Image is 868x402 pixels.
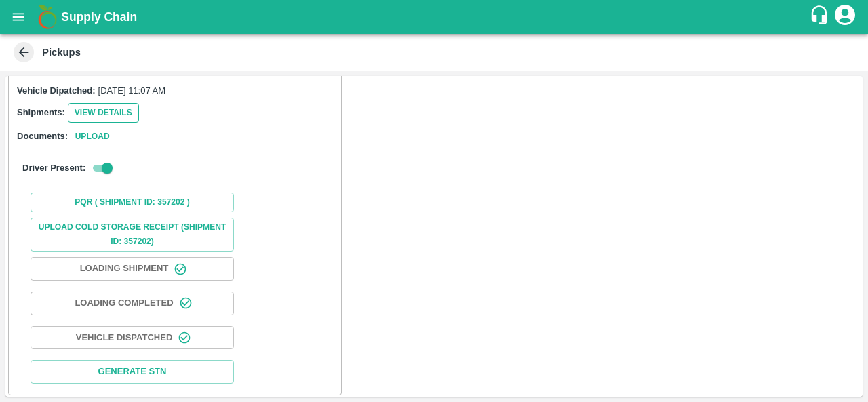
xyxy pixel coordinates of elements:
[71,129,114,144] button: Upload
[61,7,809,26] a: Supply Chain
[31,360,234,384] button: Generate STN
[31,193,234,212] button: PQR ( Shipment Id: 357202 )
[98,85,165,96] span: [DATE] 11:07 AM
[833,3,857,31] div: account of current user
[61,10,137,24] b: Supply Chain
[22,163,85,173] label: Driver Present:
[31,292,234,315] button: Loading Completed
[3,1,34,33] button: open drawer
[17,107,65,117] label: Shipments:
[17,131,68,141] label: Documents:
[809,5,833,29] div: customer-support
[34,3,61,31] img: logo
[31,257,234,281] button: Loading Shipment
[31,326,234,350] button: Vehicle Dispatched
[17,85,96,96] label: Vehicle Dipatched:
[42,47,81,58] b: Pickups
[68,103,139,123] button: View Details
[31,218,234,252] button: Upload Cold Storage Receipt (SHIPMENT ID: 357202)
